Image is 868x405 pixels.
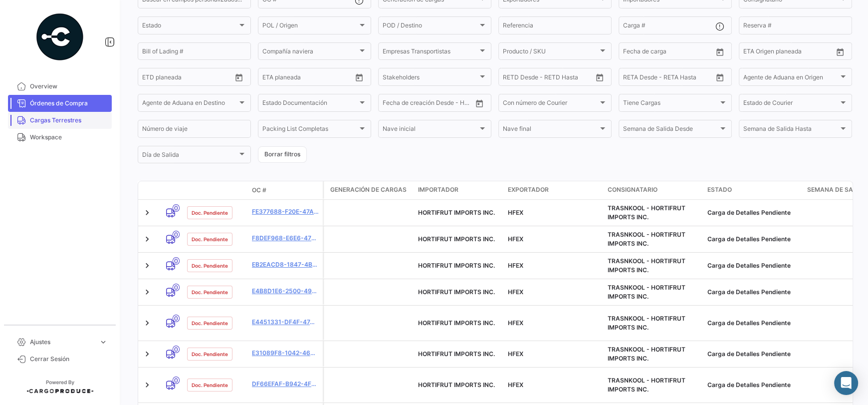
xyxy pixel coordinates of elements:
[504,181,604,199] datatable-header-cell: Exportador
[252,234,319,243] a: f8def968-e6e6-47fa-8a5f-d8ef27e523b6
[173,257,180,265] span: 0
[35,12,85,62] img: powered-by.png
[408,101,450,108] input: Hasta
[383,127,478,134] span: Nave inicial
[252,207,319,216] a: fe377688-f20e-47a3-a8ac-797fe69b3033
[707,319,799,328] div: Carga de Detalles Pendiente
[707,381,799,390] div: Carga de Detalles Pendiente
[807,185,867,194] span: Semana de Salida
[330,185,407,194] span: Generación de cargas
[287,75,330,82] input: Hasta
[352,70,367,85] button: Open calendar
[608,315,685,331] span: TRASNKOOL - HORTIFRUT IMPORTS INC.
[648,75,690,82] input: Hasta
[608,185,657,194] span: Consignatario
[142,318,152,328] a: Expand/Collapse Row
[712,70,727,85] button: Open calendar
[252,318,319,327] a: e4451331-df4f-47ad-b05a-8ef787afb7b5
[703,181,803,199] datatable-header-cell: Estado
[503,101,598,108] span: Con número de Courier
[418,381,495,389] span: HORTIFRUT IMPORTS INC.
[231,70,246,85] button: Open calendar
[707,235,799,244] div: Carga de Detalles Pendiente
[707,208,799,217] div: Carga de Detalles Pendiente
[8,95,112,112] a: Órdenes de Compra
[608,257,685,274] span: TRASNKOOL - HORTIFRUT IMPORTS INC.
[418,235,495,243] span: HORTIFRUT IMPORTS INC.
[252,260,319,269] a: eb2eacd8-1847-4ba3-9120-b55540d7a4c8
[707,261,799,270] div: Carga de Detalles Pendiente
[712,44,727,59] button: Open calendar
[508,262,523,269] span: HFEX
[262,23,358,30] span: POL / Origen
[508,185,549,194] span: Exportador
[30,338,95,347] span: Ajustes
[192,381,228,389] span: Doc. Pendiente
[262,127,358,134] span: Packing List Completas
[508,381,523,389] span: HFEX
[414,181,504,199] datatable-header-cell: Importador
[248,182,323,199] datatable-header-cell: OC #
[503,127,598,134] span: Nave final
[508,209,523,216] span: HFEX
[623,49,641,56] input: Desde
[383,75,478,82] span: Stakeholders
[743,75,839,82] span: Agente de Aduana en Origen
[142,208,152,218] a: Expand/Collapse Row
[30,133,108,142] span: Workspace
[258,146,307,163] button: Borrar filtros
[608,377,685,393] span: TRASNKOOL - HORTIFRUT IMPORTS INC.
[743,49,761,56] input: Desde
[262,49,358,56] span: Compañía naviera
[418,262,495,269] span: HORTIFRUT IMPORTS INC.
[173,204,180,212] span: 0
[183,186,248,194] datatable-header-cell: Estado Doc.
[192,288,228,296] span: Doc. Pendiente
[608,204,685,221] span: TRASNKOOL - HORTIFRUT IMPORTS INC.
[252,186,266,195] span: OC #
[508,319,523,327] span: HFEX
[8,78,112,95] a: Overview
[192,319,228,327] span: Doc. Pendiente
[623,101,718,108] span: Tiene Cargas
[192,235,228,243] span: Doc. Pendiente
[707,185,732,194] span: Estado
[743,101,839,108] span: Estado de Courier
[173,346,180,353] span: 0
[158,186,183,194] datatable-header-cell: Modo de Transporte
[8,112,112,129] a: Cargas Terrestres
[252,287,319,296] a: e4b8d1e6-2500-49b1-88f2-ecd8b41ce0e1
[167,75,210,82] input: Hasta
[508,350,523,358] span: HFEX
[173,315,180,322] span: 0
[192,209,228,217] span: Doc. Pendiente
[592,70,607,85] button: Open calendar
[142,23,237,30] span: Estado
[623,75,641,82] input: Desde
[252,380,319,389] a: df66efaf-b942-4f4a-8232-9af583fc0d13
[418,209,495,216] span: HORTIFRUT IMPORTS INC.
[418,288,495,296] span: HORTIFRUT IMPORTS INC.
[192,262,228,270] span: Doc. Pendiente
[604,181,703,199] datatable-header-cell: Consignatario
[262,101,358,108] span: Estado Documentación
[503,75,521,82] input: Desde
[418,319,495,327] span: HORTIFRUT IMPORTS INC.
[834,371,858,395] div: Abrir Intercom Messenger
[743,127,839,134] span: Semana de Salida Hasta
[8,129,112,146] a: Workspace
[472,96,487,111] button: Open calendar
[608,346,685,362] span: TRASNKOOL - HORTIFRUT IMPORTS INC.
[173,377,180,384] span: 0
[252,349,319,358] a: e31089f8-1042-4640-85a8-8315b70ab928
[142,153,237,160] span: Día de Salida
[142,261,152,271] a: Expand/Collapse Row
[528,75,570,82] input: Hasta
[768,49,811,56] input: Hasta
[30,355,108,364] span: Cerrar Sesión
[30,116,108,125] span: Cargas Terrestres
[383,49,478,56] span: Empresas Transportistas
[142,380,152,390] a: Expand/Collapse Row
[192,350,228,358] span: Doc. Pendiente
[324,181,414,199] datatable-header-cell: Generación de cargas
